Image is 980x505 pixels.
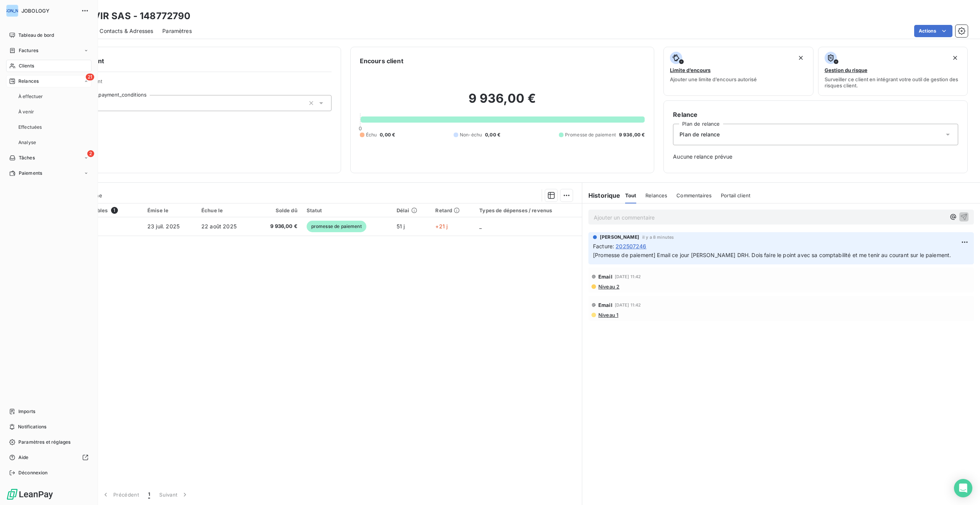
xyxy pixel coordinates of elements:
span: [DATE] 11:42 [615,274,641,279]
button: Limite d’encoursAjouter une limite d’encours autorisé [663,47,813,96]
div: Délai [397,207,426,213]
span: 23 juil. 2025 [147,223,180,230]
span: Relances [645,192,667,198]
span: +21 j [435,223,448,230]
button: Actions [914,25,952,37]
span: 1 [148,491,150,498]
span: Facture : [593,242,614,250]
span: Email [598,302,612,308]
span: 21 [86,74,94,80]
div: Types de dépenses / revenus [479,207,577,213]
span: 0,00 € [380,131,395,138]
span: Contacts & Adresses [100,27,153,35]
span: Factures [19,47,38,54]
span: JOBOLOGY [21,8,77,14]
span: Relances [18,78,39,85]
button: Précédent [97,487,144,503]
span: 2 [87,150,94,157]
div: Solde dû [259,207,297,213]
span: Surveiller ce client en intégrant votre outil de gestion des risques client. [825,76,961,89]
span: Tout [625,192,637,198]
span: Plan de relance [679,131,720,138]
span: 202507246 [616,242,646,250]
span: 0,00 € [485,131,500,138]
span: 9 936,00 € [259,223,297,230]
span: [PERSON_NAME] [600,234,639,241]
div: Retard [435,207,470,213]
button: Gestion du risqueSurveiller ce client en intégrant votre outil de gestion des risques client. [818,47,968,96]
span: Clients [19,62,34,69]
h6: Informations client [46,56,332,66]
span: 0 [359,125,362,131]
span: 22 août 2025 [201,223,237,230]
span: À venir [18,108,34,115]
span: Limite d’encours [670,67,710,73]
h6: Relance [673,110,958,119]
span: Niveau 1 [598,312,618,318]
span: Portail client [721,192,750,198]
span: [Promesse de paiement] Email ce jour [PERSON_NAME] DRH. Dois faire le point avec sa comptabilité ... [593,252,951,258]
span: Aucune relance prévue [673,153,958,161]
div: Pièces comptables [60,207,138,214]
span: Email [598,274,612,280]
span: Promesse de paiement [565,131,616,138]
span: Échu [366,131,377,138]
span: promesse de paiement [307,221,366,232]
h6: Encours client [360,56,403,66]
span: À effectuer [18,93,43,100]
span: Tableau de bord [18,32,54,39]
span: Notifications [18,423,46,430]
span: Ajouter une limite d’encours autorisé [670,76,757,82]
div: Échue le [201,207,250,213]
a: Aide [6,451,91,464]
button: Suivant [155,487,193,503]
span: Paiements [19,170,42,177]
span: Gestion du risque [825,67,867,73]
div: Statut [307,207,387,213]
span: Commentaires [676,192,712,198]
span: 9 936,00 € [619,131,645,138]
img: Logo LeanPay [6,488,54,500]
h3: GENAVIR SAS - 148772790 [67,9,190,23]
span: 51 j [397,223,405,230]
h6: Historique [582,191,621,200]
button: 1 [144,487,155,503]
span: Analyse [18,139,36,146]
span: Effectuées [18,124,42,131]
div: Open Intercom Messenger [954,479,972,497]
span: 1 [111,207,118,214]
span: Paramètres [162,27,192,35]
span: Tâches [19,154,35,161]
div: Émise le [147,207,192,213]
span: [DATE] 11:42 [615,303,641,307]
input: Ajouter une valeur [96,100,102,107]
span: Propriétés Client [62,78,332,89]
span: Niveau 2 [598,284,619,290]
span: Imports [18,408,35,415]
div: [PERSON_NAME] [6,5,18,17]
h2: 9 936,00 € [360,91,645,114]
span: Paramètres et réglages [18,439,70,446]
span: il y a 8 minutes [642,235,674,239]
span: Non-échu [460,131,482,138]
span: _ [479,223,482,230]
span: Aide [18,454,29,461]
span: Déconnexion [18,469,48,476]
